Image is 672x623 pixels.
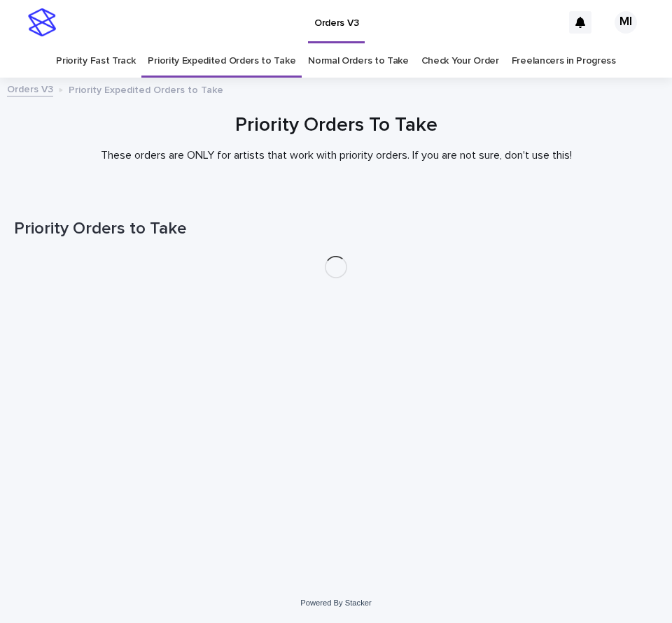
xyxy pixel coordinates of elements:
[512,45,616,78] a: Freelancers in Progress
[28,8,56,36] img: stacker-logo-s-only.png
[14,219,658,239] h1: Priority Orders to Take
[308,45,409,78] a: Normal Orders to Take
[148,45,295,78] a: Priority Expedited Orders to Take
[7,80,53,96] a: Orders V3
[300,599,371,607] a: Powered By Stacker
[69,81,223,96] p: Priority Expedited Orders to Take
[615,11,637,34] div: MI
[56,45,135,78] a: Priority Fast Track
[56,149,616,162] p: These orders are ONLY for artists that work with priority orders. If you are not sure, don't use ...
[14,114,658,138] h1: Priority Orders To Take
[421,45,499,78] a: Check Your Order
